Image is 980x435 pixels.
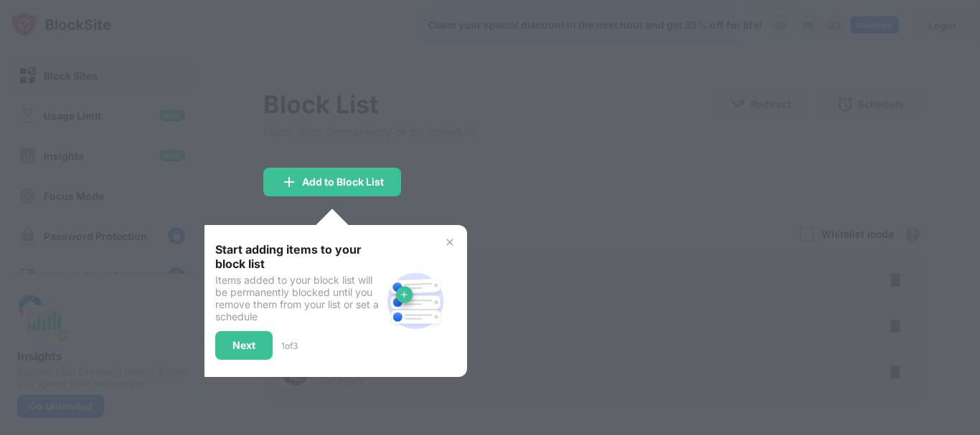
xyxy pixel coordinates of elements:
div: Start adding items to your block list [215,242,381,271]
img: block-site.svg [381,267,450,335]
div: Add to Block List [302,176,384,188]
div: 1 of 3 [281,340,298,351]
div: Next [232,340,255,351]
div: Items added to your block list will be permanently blocked until you remove them from your list o... [215,274,381,322]
img: x-button.svg [444,236,456,248]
